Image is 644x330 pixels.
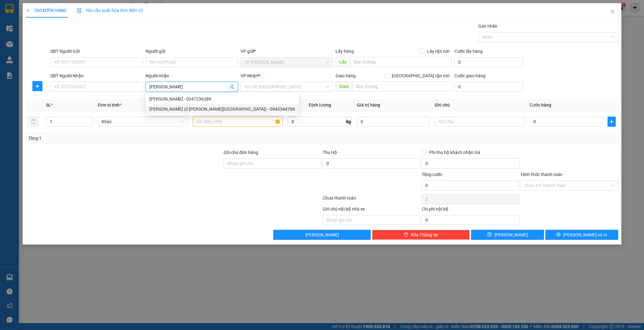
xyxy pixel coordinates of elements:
[556,232,561,237] span: printer
[422,172,442,177] span: Tổng cước
[26,8,67,13] span: TẠO ĐƠN HÀNG
[336,73,356,78] span: Giao hàng
[193,117,283,127] input: VD: Bàn, Ghế
[487,232,492,237] span: save
[309,102,331,107] span: Định lượng
[149,96,295,102] div: [PERSON_NAME] - 0347236289
[98,102,121,107] span: Đơn vị tính
[273,230,371,240] button: [PERSON_NAME]
[224,150,258,155] label: Ghi chú đơn hàng
[372,230,470,240] button: deleteXóa Thông tin
[352,81,452,91] input: Dọc đường
[33,84,42,89] span: plus
[545,230,618,240] button: printer[PERSON_NAME] và In
[149,106,295,113] div: [PERSON_NAME] (ô [PERSON_NAME][GEOGRAPHIC_DATA]) - 0943344768
[435,117,525,127] input: Ghi Chú
[102,117,184,126] span: Khác
[610,9,615,14] span: close
[530,102,551,107] span: Cước hàng
[454,82,523,92] input: Cước giao hàng
[357,117,430,127] input: 0
[471,230,544,240] button: save[PERSON_NAME]
[454,49,483,54] label: Cước lấy hàng
[146,104,299,114] div: ngọc hải (ô tô phúc hải) - 0943344768
[241,48,333,55] div: VP gửi
[28,117,38,127] button: delete
[425,48,452,55] span: Lấy tận nơi
[146,48,238,55] div: Người gửi
[357,102,380,107] span: Giá trị hàng
[241,73,258,78] span: VP Nhận
[305,231,339,238] span: [PERSON_NAME]
[28,135,249,142] div: Tổng: 1
[454,57,523,67] input: Cước lấy hàng
[608,117,616,127] button: plus
[323,215,420,225] input: Nhập ghi chú
[322,195,421,206] div: Chưa thanh toán
[244,58,329,67] span: VP Ngọc Hồi
[427,149,483,156] span: Phí thu hộ khách nhận trả
[563,231,607,238] span: [PERSON_NAME] và In
[494,231,528,238] span: [PERSON_NAME]
[604,3,621,21] button: Close
[336,57,350,67] span: Lấy
[146,94,299,104] div: Ngọc Hải - 0347236289
[422,206,519,215] div: Chi phí nội bộ
[50,48,143,55] div: SĐT Người Gửi
[50,72,143,79] div: SĐT Người Nhận
[389,72,452,79] span: [GEOGRAPHIC_DATA] tận nơi
[411,231,438,238] span: Xóa Thông tin
[336,49,354,54] span: Lấy hàng
[77,8,143,13] span: Yêu cầu xuất hóa đơn điện tử
[346,117,352,127] span: kg
[323,150,337,155] span: Thu Hộ
[32,81,42,91] button: plus
[46,102,51,107] span: SL
[432,99,527,111] th: Ghi chú
[229,84,234,89] span: user-add
[404,232,408,237] span: delete
[26,8,30,13] span: plus
[350,57,452,67] input: Dọc đường
[336,81,352,91] span: Giao
[454,73,486,78] label: Cước giao hàng
[224,158,321,168] input: Ghi chú đơn hàng
[146,72,238,79] div: Người nhận
[323,206,420,215] div: Ghi chú nội bộ nhà xe
[608,119,616,124] span: plus
[77,8,82,13] img: icon
[478,24,497,29] label: Gán nhãn
[521,172,563,177] label: Hình thức thanh toán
